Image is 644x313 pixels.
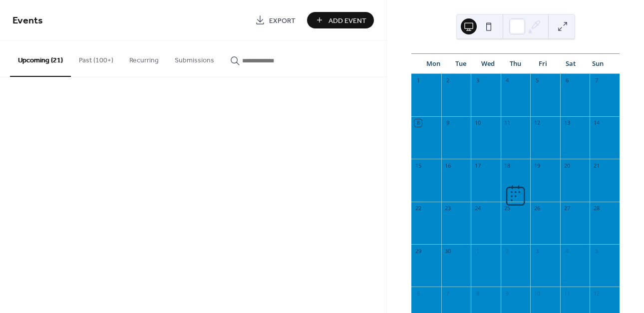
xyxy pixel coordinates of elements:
[328,15,366,26] span: Add Event
[504,205,511,212] div: 25
[444,162,452,169] div: 16
[444,290,452,297] div: 7
[248,12,303,28] a: Export
[563,205,571,212] div: 27
[529,54,557,74] div: Fri
[474,205,481,212] div: 24
[563,119,571,127] div: 13
[593,162,600,169] div: 21
[414,290,422,297] div: 6
[584,54,612,74] div: Sun
[504,247,511,255] div: 2
[504,77,511,84] div: 4
[444,247,452,255] div: 30
[593,77,600,84] div: 7
[504,162,511,169] div: 18
[502,54,529,74] div: Thu
[121,40,167,76] button: Recurring
[447,54,474,74] div: Tue
[414,162,422,169] div: 15
[10,40,71,77] button: Upcoming (21)
[533,119,541,127] div: 12
[533,290,541,297] div: 10
[474,54,502,74] div: Wed
[414,205,422,212] div: 22
[71,40,121,76] button: Past (100+)
[593,290,600,297] div: 12
[533,205,541,212] div: 26
[533,247,541,255] div: 3
[474,162,481,169] div: 17
[504,119,511,127] div: 11
[414,119,422,127] div: 8
[504,290,511,297] div: 9
[563,162,571,169] div: 20
[533,77,541,84] div: 5
[533,162,541,169] div: 19
[557,54,584,74] div: Sat
[563,247,571,255] div: 4
[593,119,600,127] div: 14
[167,40,222,76] button: Submissions
[444,205,452,212] div: 23
[474,247,481,255] div: 1
[593,247,600,255] div: 5
[444,77,452,84] div: 2
[474,77,481,84] div: 3
[563,290,571,297] div: 11
[563,77,571,84] div: 6
[12,11,43,30] span: Events
[474,119,481,127] div: 10
[444,119,452,127] div: 9
[419,54,447,74] div: Mon
[593,205,600,212] div: 28
[307,12,374,28] button: Add Event
[269,15,296,26] span: Export
[474,290,481,297] div: 8
[414,247,422,255] div: 29
[414,77,422,84] div: 1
